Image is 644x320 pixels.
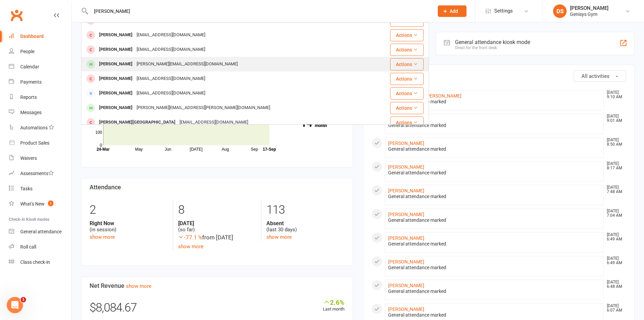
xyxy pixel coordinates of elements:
[390,73,424,85] button: Actions
[135,74,207,84] div: [EMAIL_ADDRESS][DOMAIN_NAME]
[603,162,626,170] time: [DATE] 8:17 AM
[388,283,424,288] a: [PERSON_NAME]
[9,29,71,44] a: Dashboard
[388,164,424,170] a: [PERSON_NAME]
[553,4,567,18] div: DS
[388,241,601,247] div: General attendance marked
[135,30,207,40] div: [EMAIL_ADDRESS][DOMAIN_NAME]
[388,212,424,217] a: [PERSON_NAME]
[177,118,250,127] div: [EMAIL_ADDRESS][DOMAIN_NAME]
[90,220,168,233] div: (in session)
[135,45,207,55] div: [EMAIL_ADDRESS][DOMAIN_NAME]
[455,39,530,45] div: General attendance kiosk mode
[178,200,256,220] div: 8
[390,116,424,129] button: Actions
[603,304,626,313] time: [DATE] 6:07 AM
[9,90,71,105] a: Reports
[97,59,135,69] div: [PERSON_NAME]
[90,200,168,220] div: 2
[9,105,71,120] a: Messages
[178,220,256,233] div: (so far)
[455,45,530,50] div: Great for the front desk
[20,244,36,250] div: Roll call
[388,265,601,271] div: General attendance marked
[9,255,71,270] a: Class kiosk mode
[9,74,71,90] a: Payments
[266,220,344,227] strong: Absent
[97,88,135,98] div: [PERSON_NAME]
[581,73,610,79] span: All activities
[20,34,44,39] div: Dashboard
[97,118,177,127] div: [PERSON_NAME][GEOGRAPHIC_DATA]
[603,280,626,289] time: [DATE] 6:48 AM
[9,196,71,212] a: What's New1
[603,233,626,241] time: [DATE] 6:49 AM
[388,188,424,193] a: [PERSON_NAME]
[450,8,458,14] span: Add
[603,185,626,194] time: [DATE] 7:48 AM
[390,44,424,56] button: Actions
[20,171,54,176] div: Assessments
[388,123,601,128] div: General attendance marked
[135,88,207,98] div: [EMAIL_ADDRESS][DOMAIN_NAME]
[388,289,601,294] div: General attendance marked
[266,220,344,233] div: (last 30 days)
[570,5,609,11] div: [PERSON_NAME]
[323,298,344,313] div: Last month
[9,135,71,151] a: Product Sales
[323,298,344,306] div: 2.6%
[9,239,71,255] a: Roll call
[388,194,601,199] div: General attendance marked
[20,229,62,234] div: General attendance
[388,170,601,176] div: General attendance marked
[388,141,424,146] a: [PERSON_NAME]
[388,99,601,105] div: General attendance marked
[574,70,626,82] button: All activities
[20,155,37,161] div: Waivers
[20,259,50,265] div: Class check-in
[388,312,601,318] div: General attendance marked
[390,102,424,114] button: Actions
[97,30,135,40] div: [PERSON_NAME]
[390,58,424,70] button: Actions
[288,118,312,128] strong: 14
[90,220,168,227] strong: Right Now
[603,138,626,147] time: [DATE] 8:50 AM
[178,220,256,227] strong: [DATE]
[178,234,202,241] span: -77.1 %
[21,297,26,302] span: 1
[603,114,626,123] time: [DATE] 9:01 AM
[20,186,32,191] div: Tasks
[20,64,39,69] div: Calendar
[89,6,429,16] input: Search...
[372,70,626,77] h3: Recent Activity
[388,306,424,312] a: [PERSON_NAME]
[388,259,424,264] a: [PERSON_NAME]
[90,184,344,191] h3: Attendance
[9,166,71,181] a: Assessments
[20,125,48,130] div: Automations
[97,45,135,55] div: [PERSON_NAME]
[178,243,204,250] a: show more
[20,79,42,85] div: Payments
[97,103,135,113] div: [PERSON_NAME]
[570,11,609,17] div: Genisys Gym
[9,181,71,196] a: Tasks
[48,200,53,206] span: 1
[266,200,344,220] div: 113
[20,140,49,146] div: Product Sales
[438,5,467,17] button: Add
[135,103,272,113] div: [PERSON_NAME][EMAIL_ADDRESS][PERSON_NAME][DOMAIN_NAME]
[90,282,344,289] h3: Net Revenue
[9,44,71,59] a: People
[9,224,71,239] a: General attendance kiosk mode
[390,29,424,41] button: Actions
[135,59,240,69] div: [PERSON_NAME][EMAIL_ADDRESS][DOMAIN_NAME]
[20,201,45,207] div: What's New
[266,234,292,240] a: show more
[390,87,424,100] button: Actions
[90,234,115,240] a: show more
[9,120,71,135] a: Automations
[603,90,626,99] time: [DATE] 9:10 AM
[9,151,71,166] a: Waivers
